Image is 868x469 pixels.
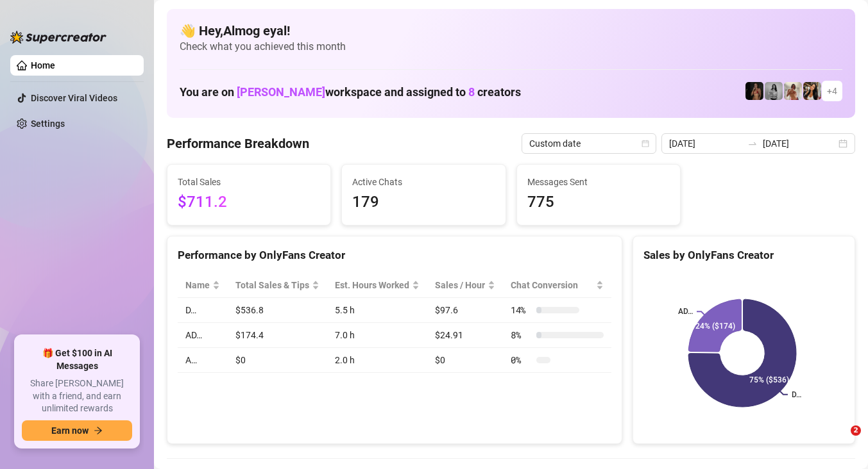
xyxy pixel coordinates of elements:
td: 2.0 h [327,348,427,373]
td: $24.91 [427,323,503,348]
span: [PERSON_NAME] [237,85,325,99]
h4: 👋 Hey, Almog eyal ! [180,22,842,40]
span: swap-right [747,138,758,149]
span: Messages Sent [527,175,670,189]
img: D [745,82,763,100]
span: 0 % [511,353,531,367]
span: 2 [851,425,861,436]
span: 179 [352,190,495,215]
td: D… [178,298,228,323]
span: 8 % [511,328,531,342]
span: Sales / Hour [435,278,485,292]
th: Total Sales & Tips [228,273,327,298]
td: 7.0 h [327,323,427,348]
a: Settings [31,119,65,129]
div: Performance by OnlyFans Creator [178,247,611,264]
span: 14 % [511,303,531,317]
span: Active Chats [352,175,495,189]
img: AD [803,82,821,100]
span: calendar [642,140,649,147]
img: Green [784,82,802,100]
iframe: Intercom live chat [824,425,855,456]
input: Start date [669,136,742,151]
a: Home [31,60,55,70]
span: Earn now [51,425,89,436]
span: $711.2 [178,190,320,215]
span: Total Sales [178,175,320,189]
span: + 4 [827,84,837,98]
th: Chat Conversion [503,273,611,298]
span: Total Sales & Tips [235,278,309,292]
span: Custom date [529,134,649,153]
button: Earn nowarrow-right [22,420,132,441]
span: 8 [468,85,475,99]
input: End date [763,136,836,151]
td: 5.5 h [327,298,427,323]
h1: You are on workspace and assigned to creators [180,85,521,99]
div: Est. Hours Worked [335,278,409,292]
td: $0 [427,348,503,373]
th: Name [178,273,228,298]
td: AD… [178,323,228,348]
img: A [765,82,783,100]
td: $536.8 [228,298,327,323]
text: D… [792,390,801,399]
td: $174.4 [228,323,327,348]
text: AD… [678,307,693,316]
td: $0 [228,348,327,373]
span: arrow-right [94,426,103,435]
span: 🎁 Get $100 in AI Messages [22,347,132,372]
span: to [747,138,758,149]
th: Sales / Hour [427,273,503,298]
span: Check what you achieved this month [180,40,842,54]
span: Name [185,278,210,292]
td: A… [178,348,228,373]
span: Chat Conversion [511,278,593,292]
span: 775 [527,190,670,215]
img: logo-BBDzfeDw.svg [10,31,106,44]
a: Discover Viral Videos [31,93,117,103]
h4: Performance Breakdown [167,135,309,152]
span: Share [PERSON_NAME] with a friend, and earn unlimited rewards [22,377,132,415]
div: Sales by OnlyFans Creator [643,247,844,264]
td: $97.6 [427,298,503,323]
